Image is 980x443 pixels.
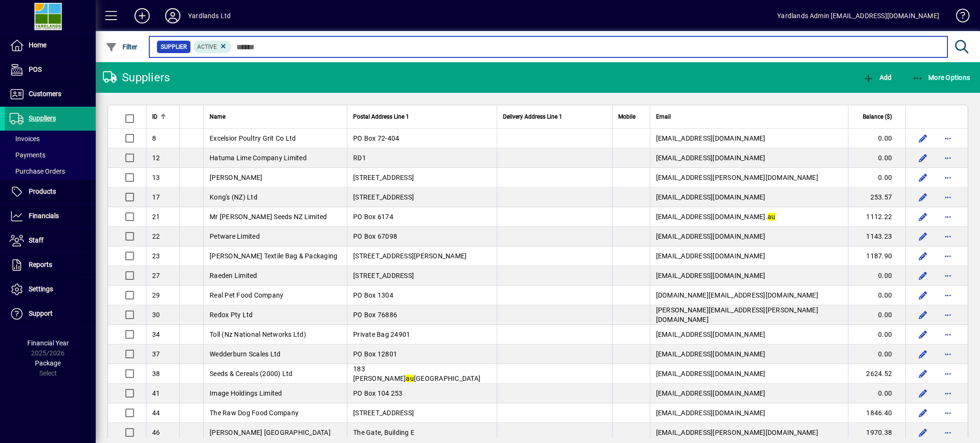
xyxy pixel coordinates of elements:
span: Toll (Nz National Networks Ltd) [210,331,306,338]
span: 37 [152,350,160,358]
span: [STREET_ADDRESS][PERSON_NAME] [353,252,467,260]
button: Edit [915,229,931,244]
span: Products [29,188,56,195]
span: [PERSON_NAME] [210,174,262,181]
button: Edit [915,150,931,166]
span: PO Box 67098 [353,233,397,240]
td: 1846.40 [848,403,905,423]
span: Reports [29,261,52,268]
span: [EMAIL_ADDRESS][DOMAIN_NAME] [656,331,766,338]
button: Edit [915,386,931,401]
button: More options [940,189,956,205]
span: [EMAIL_ADDRESS][DOMAIN_NAME] [656,272,766,279]
a: Customers [5,82,96,106]
td: 0.00 [848,168,905,188]
button: Filter [103,38,140,55]
button: More options [940,229,956,244]
button: More options [940,150,956,166]
span: 23 [152,252,160,260]
button: More options [940,405,956,421]
span: PO Box 6174 [353,213,393,221]
span: [EMAIL_ADDRESS][DOMAIN_NAME] [656,252,766,260]
span: Postal Address Line 1 [353,111,409,122]
span: More Options [912,74,970,81]
span: The Gate, Building E [353,429,414,436]
span: [EMAIL_ADDRESS][PERSON_NAME][DOMAIN_NAME] [656,174,818,181]
a: POS [5,58,96,82]
span: [STREET_ADDRESS] [353,174,414,181]
span: [STREET_ADDRESS] [353,409,414,417]
span: 8 [152,134,156,142]
span: ID [152,111,157,122]
span: Filter [106,43,138,51]
button: Edit [915,170,931,185]
button: Edit [915,425,931,440]
div: Balance ($) [854,111,901,122]
a: Settings [5,277,96,301]
span: [EMAIL_ADDRESS][DOMAIN_NAME]. [656,213,776,221]
span: 17 [152,193,160,201]
span: PO Box 1304 [353,291,393,299]
a: Home [5,33,96,57]
span: Wedderburn Scales Ltd [210,350,280,358]
div: Suppliers [103,70,170,85]
a: Staff [5,229,96,253]
a: Knowledge Base [949,2,968,33]
button: More Options [910,69,973,86]
span: Seeds & Cereals (2000) Ltd [210,370,293,377]
button: Edit [915,327,931,342]
span: 27 [152,272,160,279]
span: Email [656,111,671,122]
span: Raeden Limited [210,272,257,279]
span: Customers [29,90,61,98]
button: Edit [915,366,931,381]
a: Support [5,302,96,326]
span: Home [29,41,46,49]
span: [PERSON_NAME] Textile Bag & Packaging [210,252,337,260]
span: [EMAIL_ADDRESS][DOMAIN_NAME] [656,389,766,397]
div: ID [152,111,174,122]
span: 29 [152,291,160,299]
span: 44 [152,409,160,417]
span: Active [197,44,217,50]
span: POS [29,66,42,73]
span: Package [35,359,61,367]
span: 34 [152,331,160,338]
button: Edit [915,131,931,146]
span: 12 [152,154,160,162]
span: [EMAIL_ADDRESS][DOMAIN_NAME] [656,193,766,201]
span: [EMAIL_ADDRESS][DOMAIN_NAME] [656,134,766,142]
button: More options [940,327,956,342]
a: Payments [5,147,96,163]
button: More options [940,366,956,381]
span: Petware Limited [210,233,260,240]
span: [PERSON_NAME][EMAIL_ADDRESS][PERSON_NAME][DOMAIN_NAME] [656,306,818,323]
a: Products [5,180,96,204]
td: 0.00 [848,384,905,403]
span: The Raw Dog Food Company [210,409,299,417]
span: [DOMAIN_NAME][EMAIL_ADDRESS][DOMAIN_NAME] [656,291,818,299]
td: 0.00 [848,266,905,286]
div: Email [656,111,842,122]
span: Private Bag 24901 [353,331,410,338]
button: Add [860,69,894,86]
span: Payments [10,151,45,159]
a: Reports [5,253,96,277]
button: Edit [915,248,931,264]
button: Add [127,7,157,24]
span: [EMAIL_ADDRESS][DOMAIN_NAME] [656,370,766,377]
span: Purchase Orders [10,167,65,175]
span: Support [29,310,53,317]
div: Yardlands Admin [EMAIL_ADDRESS][DOMAIN_NAME] [777,8,939,23]
td: 0.00 [848,148,905,168]
td: 1970.38 [848,423,905,443]
span: [PERSON_NAME] [GEOGRAPHIC_DATA] [210,429,331,436]
span: 38 [152,370,160,377]
span: PO Box 76886 [353,311,397,319]
div: Mobile [618,111,644,122]
span: RD1 [353,154,366,162]
span: Redox Pty Ltd [210,311,253,319]
button: More options [940,248,956,264]
span: Financial Year [27,339,69,347]
span: [EMAIL_ADDRESS][PERSON_NAME][DOMAIN_NAME] [656,429,818,436]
